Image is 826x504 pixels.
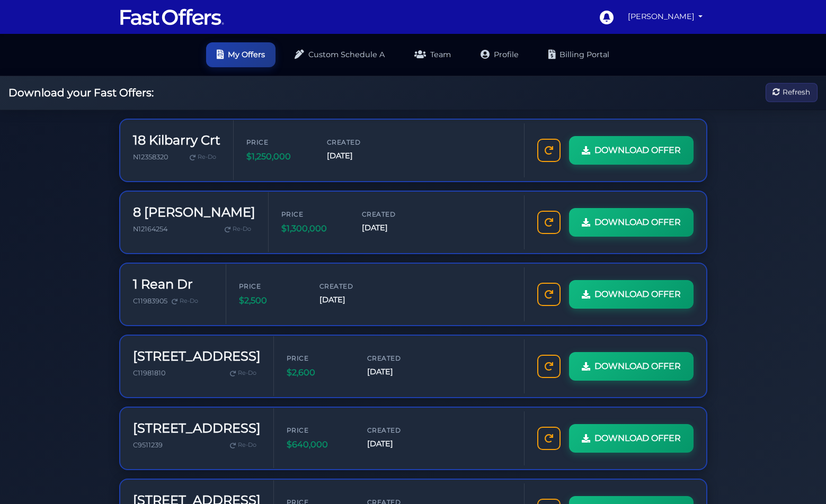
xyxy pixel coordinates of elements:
[167,294,202,308] a: Re-Do
[284,42,395,67] a: Custom Schedule A
[766,83,818,103] button: Refresh
[367,353,431,363] span: Created
[133,205,255,220] h3: 8 [PERSON_NAME]
[239,294,303,308] span: $2,500
[133,297,167,305] span: C11983905
[594,215,681,229] span: DOWNLOAD OFFER
[327,150,390,162] span: [DATE]
[404,42,461,67] a: Team
[367,438,431,450] span: [DATE]
[569,136,694,165] a: DOWNLOAD OFFER
[362,209,425,219] span: Created
[594,359,681,373] span: DOWNLOAD OFFER
[238,368,256,378] span: Re-Do
[180,296,198,306] span: Re-Do
[319,281,383,291] span: Created
[362,222,425,234] span: [DATE]
[569,352,694,381] a: DOWNLOAD OFFER
[624,6,707,27] a: [PERSON_NAME]
[594,287,681,301] span: DOWNLOAD OFFER
[287,425,350,435] span: Price
[319,294,383,306] span: [DATE]
[239,281,303,291] span: Price
[569,208,694,237] a: DOWNLOAD OFFER
[133,421,261,436] h3: [STREET_ADDRESS]
[569,424,694,453] a: DOWNLOAD OFFER
[327,137,390,147] span: Created
[538,42,620,67] a: Billing Portal
[133,225,167,233] span: N12164254
[226,438,261,452] a: Re-Do
[594,143,681,157] span: DOWNLOAD OFFER
[367,425,431,435] span: Created
[367,366,431,378] span: [DATE]
[594,431,681,445] span: DOWNLOAD OFFER
[133,153,168,161] span: N12358320
[246,137,310,147] span: Price
[206,42,276,67] a: My Offers
[8,86,154,99] h2: Download your Fast Offers:
[287,366,350,380] span: $2,600
[133,277,202,292] h3: 1 Rean Dr
[233,224,251,234] span: Re-Do
[281,222,345,236] span: $1,300,000
[226,366,261,380] a: Re-Do
[185,150,220,164] a: Re-Do
[220,222,255,236] a: Re-Do
[287,438,350,452] span: $640,000
[133,369,165,377] span: C11981810
[133,349,261,364] h3: [STREET_ADDRESS]
[470,42,529,67] a: Profile
[281,209,345,219] span: Price
[246,150,310,164] span: $1,250,000
[287,353,350,363] span: Price
[569,280,694,309] a: DOWNLOAD OFFER
[238,440,256,450] span: Re-Do
[133,133,220,148] h3: 18 Kilbarry Crt
[133,441,163,449] span: C9511239
[198,152,216,162] span: Re-Do
[783,87,810,98] span: Refresh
